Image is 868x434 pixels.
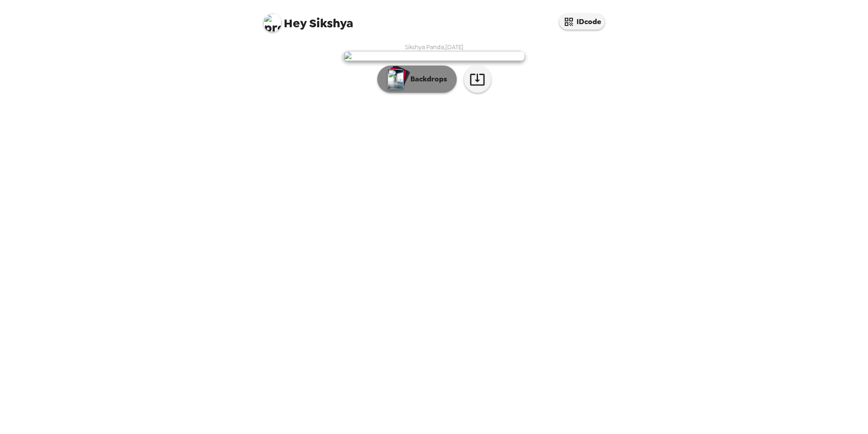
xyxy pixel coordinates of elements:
[343,51,525,61] img: user
[406,74,447,85] p: Backdrops
[377,66,457,93] button: Backdrops
[405,43,464,51] span: Sikshya Panda , [DATE]
[559,14,605,30] button: IDcode
[284,15,306,31] span: Hey
[263,9,353,30] span: Sikshya
[263,14,281,32] img: profile pic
